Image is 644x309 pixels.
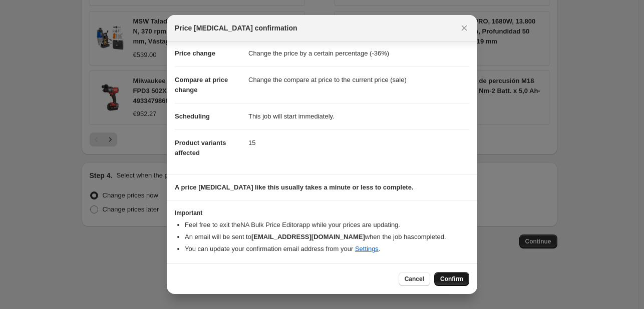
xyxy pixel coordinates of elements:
[457,21,471,35] button: Close
[248,103,469,129] dd: This job will start immediately.
[175,76,228,93] span: Compare at price change
[185,220,469,230] li: Feel free to exit the NA Bulk Price Editor app while your prices are updating.
[434,272,469,286] button: Confirm
[399,272,430,286] button: Cancel
[175,183,414,191] b: A price [MEDICAL_DATA] like this usually takes a minute or less to complete.
[440,275,463,283] span: Confirm
[248,129,469,156] dd: 15
[251,233,365,240] b: [EMAIL_ADDRESS][DOMAIN_NAME]
[175,23,297,33] span: Price [MEDICAL_DATA] confirmation
[248,66,469,93] dd: Change the compare at price to the current price (sale)
[185,232,469,242] li: An email will be sent to when the job has completed .
[175,139,226,156] span: Product variants affected
[175,112,210,120] span: Scheduling
[185,244,469,254] li: You can update your confirmation email address from your .
[175,49,215,57] span: Price change
[175,209,469,217] h3: Important
[355,245,379,252] a: Settings
[248,40,469,66] dd: Change the price by a certain percentage (-36%)
[405,275,424,283] span: Cancel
